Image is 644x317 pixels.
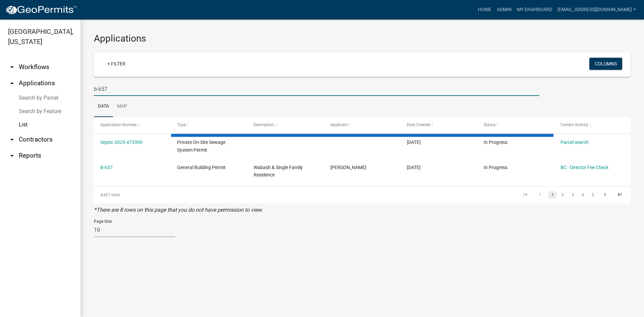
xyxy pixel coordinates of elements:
button: Columns [589,58,622,70]
span: Date Created [407,122,430,127]
a: [EMAIL_ADDRESS][DOMAIN_NAME] [555,3,639,16]
li: page 1 [547,189,557,201]
span: Current Activity [560,122,588,127]
i: *There are 8 rows on this page that you do not have permission to view. [94,207,263,213]
a: Data [94,96,113,117]
span: General Building Permit [177,165,226,170]
i: arrow_drop_down [8,63,16,71]
span: Shane Weist [330,165,366,170]
li: page 2 [557,189,568,201]
span: Application Number [100,122,137,127]
span: Applicant [330,122,348,127]
span: 09/04/2025 [407,140,421,145]
a: 4 [579,191,587,199]
datatable-header-cell: Date Created [400,117,477,133]
datatable-header-cell: Application Number [94,117,171,133]
a: Septic-2025-473590 [100,140,143,145]
a: B-657 [100,165,113,170]
span: Type [177,122,186,127]
span: 09/04/2025 [407,165,421,170]
span: Wabash & Single Family Residence [254,165,303,178]
a: Map [113,96,131,117]
a: Home [475,3,494,16]
datatable-header-cell: Type [171,117,248,133]
a: go to next page [599,191,611,199]
a: + Filter [102,58,131,70]
input: Search for applications [94,82,539,96]
datatable-header-cell: Applicant [324,117,401,133]
li: page 3 [568,189,578,201]
span: In Progress [484,165,507,170]
h3: Applications [94,33,631,44]
a: 5 [589,191,597,199]
a: go to last page [613,191,626,199]
div: 4,421 total [94,187,200,203]
a: Parcel search [560,140,589,145]
a: go to previous page [534,191,546,199]
datatable-header-cell: Status [477,117,554,133]
li: page 4 [578,189,588,201]
i: arrow_drop_up [8,79,16,87]
datatable-header-cell: Current Activity [554,117,631,133]
span: In Progress [484,140,507,145]
span: Private On-Site Sewage System Permit [177,140,225,153]
a: 1 [548,191,556,199]
a: go to first page [519,191,532,199]
span: Description [254,122,274,127]
datatable-header-cell: Description [247,117,324,133]
a: 3 [569,191,577,199]
i: arrow_drop_down [8,152,16,160]
a: My Dashboard [514,3,555,16]
a: BC - Director Fee Check [560,165,608,170]
span: Status [484,122,495,127]
a: 2 [558,191,567,199]
a: Admin [494,3,514,16]
i: arrow_drop_down [8,136,16,144]
li: page 5 [588,189,598,201]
